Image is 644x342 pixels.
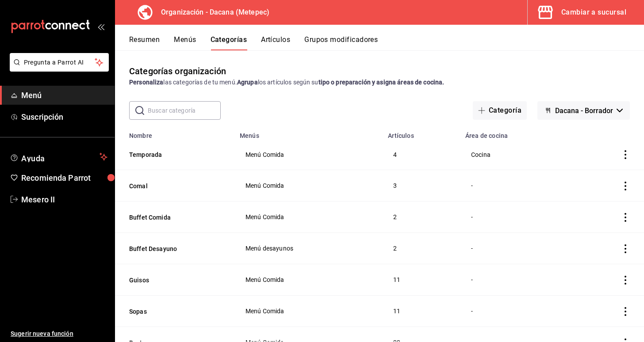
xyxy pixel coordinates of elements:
[537,101,630,120] button: Dacana - Borrador
[21,89,107,101] span: Menú
[129,79,163,86] strong: Personaliza
[473,101,527,120] button: Categoría
[383,296,460,327] td: 11
[21,152,96,162] span: Ayuda
[97,23,104,30] button: open_drawer_menu
[129,150,218,159] button: Temporada
[129,35,644,50] div: navigation tabs
[383,127,460,139] th: Artículos
[304,35,378,50] button: Grupos modificadores
[621,244,630,253] button: actions
[555,106,613,115] span: Dacana - Borrador
[21,194,107,205] span: Mesero II
[383,139,460,170] td: 4
[471,275,562,285] div: -
[471,243,562,253] div: -
[129,35,160,50] button: Resumen
[237,79,258,86] strong: Agrupa
[245,214,372,220] span: Menú Comida
[561,6,626,19] div: Cambiar a sucursal
[621,213,630,222] button: actions
[245,152,372,158] span: Menú Comida
[129,65,226,78] div: Categorías organización
[21,172,107,184] span: Recomienda Parrot
[460,127,573,139] th: Área de cocina
[471,181,562,190] div: -
[245,182,372,189] span: Menú Comida
[129,182,218,190] button: Comal
[11,329,107,338] span: Sugerir nueva función
[245,308,372,314] span: Menú Comida
[621,150,630,159] button: actions
[245,245,372,251] span: Menú desayunos
[10,53,109,72] button: Pregunta a Parrot AI
[383,170,460,201] td: 3
[129,213,218,222] button: Buffet Comida
[211,35,247,50] button: Categorías
[471,212,562,222] div: -
[21,111,107,123] span: Suscripción
[471,152,562,158] span: Cocina
[148,102,221,119] input: Buscar categoría
[154,7,269,18] h3: Organización - Dacana (Metepec)
[129,276,218,285] button: Guisos
[383,264,460,296] td: 11
[129,78,630,87] div: las categorías de tu menú. los artículos según su
[621,182,630,190] button: actions
[621,276,630,285] button: actions
[383,201,460,233] td: 2
[115,127,234,139] th: Nombre
[24,58,95,67] span: Pregunta a Parrot AI
[383,233,460,264] td: 2
[261,35,290,50] button: Artículos
[471,306,562,316] div: -
[234,127,383,139] th: Menús
[174,35,196,50] button: Menús
[318,79,445,86] strong: tipo o preparación y asigna áreas de cocina.
[129,307,218,316] button: Sopas
[245,277,372,283] span: Menú Comida
[6,64,109,73] a: Pregunta a Parrot AI
[621,307,630,316] button: actions
[129,244,218,253] button: Buffet Desayuno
